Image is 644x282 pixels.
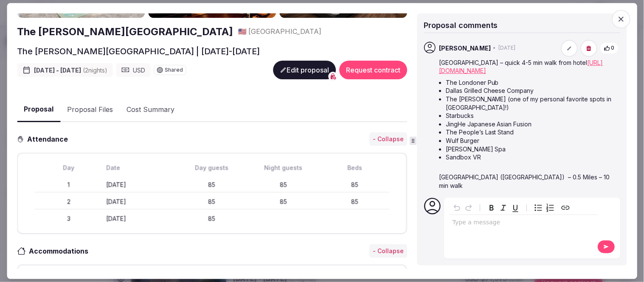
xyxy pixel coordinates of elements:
[24,134,75,144] h3: Attendance
[600,42,619,54] button: 0
[449,215,597,232] div: editable markdown
[486,202,498,214] button: Bold
[250,181,318,189] div: 85
[446,153,619,162] li: Sandbox VR
[499,45,516,52] span: [DATE]
[424,21,498,30] span: Proposal comments
[35,215,103,223] div: 3
[439,59,619,75] p: [GEOGRAPHIC_DATA] – quick 4-5 min walk from hotel
[498,202,509,214] button: Italic
[446,145,619,154] li: [PERSON_NAME] Spa
[439,173,619,190] p: [GEOGRAPHIC_DATA] ([GEOGRAPHIC_DATA]) – 0.5 Miles – 10 min walk
[439,59,603,75] a: [URL][DOMAIN_NAME]
[446,137,619,145] li: Wulf Burger
[248,27,321,36] span: [GEOGRAPHIC_DATA]
[120,98,181,122] button: Cost Summary
[83,67,107,74] span: ( 2 night s )
[35,164,103,172] div: Day
[532,202,556,214] div: toggle group
[107,198,175,206] div: [DATE]
[544,202,556,214] button: Numbered list
[321,198,389,206] div: 85
[107,181,175,189] div: [DATE]
[107,215,175,223] div: [DATE]
[238,28,247,36] span: 🇺🇸
[178,198,246,206] div: 85
[178,181,246,189] div: 85
[250,198,318,206] div: 85
[560,202,571,214] button: Create link
[446,112,619,120] li: Starbucks
[321,164,389,172] div: Beds
[369,244,407,258] button: - Collapse
[369,133,407,146] button: - Collapse
[35,198,103,206] div: 2
[493,45,496,52] span: •
[107,164,175,172] div: Date
[532,202,544,214] button: Bulleted list
[165,68,183,73] span: Shared
[178,215,246,223] div: 85
[17,25,233,39] a: The [PERSON_NAME][GEOGRAPHIC_DATA]
[178,164,246,172] div: Day guests
[25,246,97,256] h3: Accommodations
[250,164,318,172] div: Night guests
[446,128,619,137] li: The People’s Last Stand
[34,66,107,75] span: [DATE] - [DATE]
[60,98,120,122] button: Proposal Files
[17,98,60,123] button: Proposal
[17,46,260,58] h2: The [PERSON_NAME][GEOGRAPHIC_DATA] | [DATE]-[DATE]
[238,27,247,36] button: 🇺🇸
[509,202,521,214] button: Underline
[339,61,407,80] button: Request contract
[439,44,491,53] span: [PERSON_NAME]
[446,87,619,95] li: Dallas Grilled Cheese Company
[611,45,615,52] span: 0
[321,181,389,189] div: 85
[446,120,619,128] li: JingHe Japanese Asian Fusion
[446,95,619,112] li: The [PERSON_NAME] (one of my personal favorite spots in [GEOGRAPHIC_DATA]!)
[116,64,150,77] div: USD
[35,181,103,189] div: 1
[273,61,336,80] button: Edit proposal
[446,78,619,87] li: The Londoner Pub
